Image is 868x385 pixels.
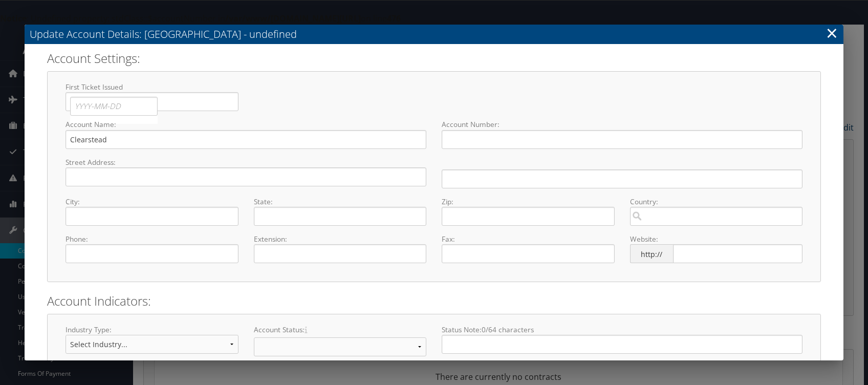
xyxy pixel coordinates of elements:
[66,82,238,92] label: First Ticket Issued
[66,157,426,167] label: Street Address:
[442,119,802,130] label: Account Number:
[630,234,803,244] label: Website:
[25,25,843,44] h3: Update Account Details: [GEOGRAPHIC_DATA] - undefined
[630,244,673,263] span: http://
[47,292,821,310] h2: Account Indicators:
[66,197,238,207] label: City:
[442,325,802,335] label: Status Note: 0 /64 characters
[66,234,238,244] label: Phone:
[254,197,427,207] label: State:
[630,197,803,207] label: Country:
[66,119,426,130] label: Account Name:
[826,23,838,43] a: ×
[254,234,427,244] label: Extension:
[47,50,821,67] h2: Account Settings:
[442,234,615,244] label: Fax:
[254,325,427,335] label: Account Status:
[442,197,615,207] label: Zip:
[66,325,238,335] label: Industry Type:
[70,97,158,116] input: YYYY-MM-DD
